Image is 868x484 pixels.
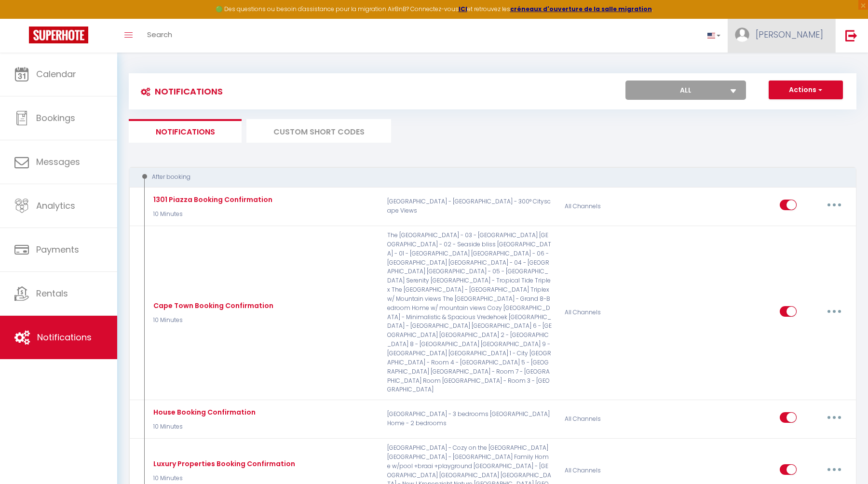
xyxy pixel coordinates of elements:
[36,243,79,255] span: Payments
[147,29,172,40] span: Search
[36,287,68,299] span: Rentals
[246,119,391,143] li: Custom Short Codes
[37,331,92,343] span: Notifications
[140,19,179,53] a: Search
[381,192,558,220] p: [GEOGRAPHIC_DATA] - [GEOGRAPHIC_DATA] - 300° Cityscape Views
[129,119,242,143] li: Notifications
[151,474,295,483] p: 10 Minutes
[510,5,652,13] a: créneaux d'ouverture de la salle migration
[735,27,749,42] img: ...
[845,29,857,41] img: logout
[36,68,76,80] span: Calendar
[558,192,677,220] div: All Channels
[151,194,272,205] div: 1301 Piazza Booking Confirmation
[381,405,558,433] p: [GEOGRAPHIC_DATA] - 3 bedrooms [GEOGRAPHIC_DATA] Home - 2 bedrooms
[36,112,75,124] span: Bookings
[151,458,295,469] div: Luxury Properties Booking Confirmation
[558,405,677,433] div: All Channels
[36,200,75,212] span: Analytics
[728,19,835,53] a: ... [PERSON_NAME]
[769,81,843,100] button: Actions
[558,231,677,394] div: All Channels
[151,422,256,431] p: 10 Minutes
[29,27,88,43] img: Super Booking
[36,156,80,168] span: Messages
[151,210,272,219] p: 10 Minutes
[151,316,273,325] p: 10 Minutes
[151,300,273,311] div: Cape Town Booking Confirmation
[151,407,256,417] div: House Booking Confirmation
[136,81,223,102] h3: Notifications
[756,28,823,40] span: [PERSON_NAME]
[8,4,37,33] button: Ouvrir le widget de chat LiveChat
[459,5,467,13] a: ICI
[138,173,834,182] div: After booking
[381,231,558,394] p: The [GEOGRAPHIC_DATA] - 03 - [GEOGRAPHIC_DATA] [GEOGRAPHIC_DATA] - 02 - Seaside bliss [GEOGRAPHIC...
